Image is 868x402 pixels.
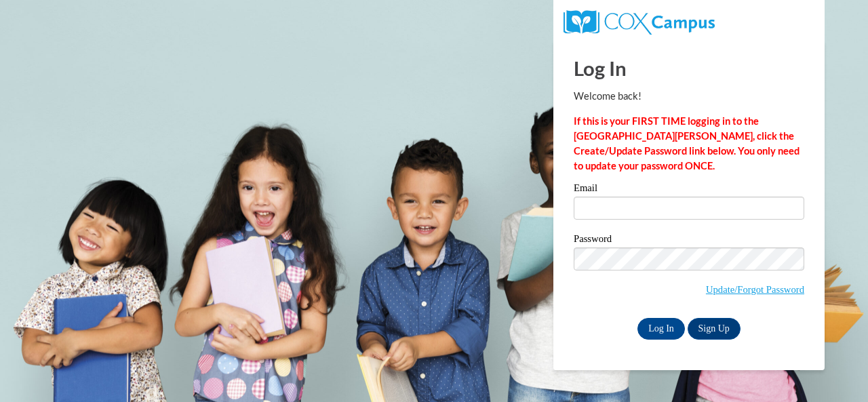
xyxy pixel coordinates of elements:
a: COX Campus [564,16,715,27]
a: Update/Forgot Password [706,284,804,295]
h1: Log In [574,54,804,82]
a: Sign Up [688,318,741,340]
img: COX Campus [564,10,715,35]
label: Email [574,183,804,197]
strong: If this is your FIRST TIME logging in to the [GEOGRAPHIC_DATA][PERSON_NAME], click the Create/Upd... [574,115,800,172]
p: Welcome back! [574,89,804,104]
label: Password [574,234,804,247]
input: Log In [637,318,685,340]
